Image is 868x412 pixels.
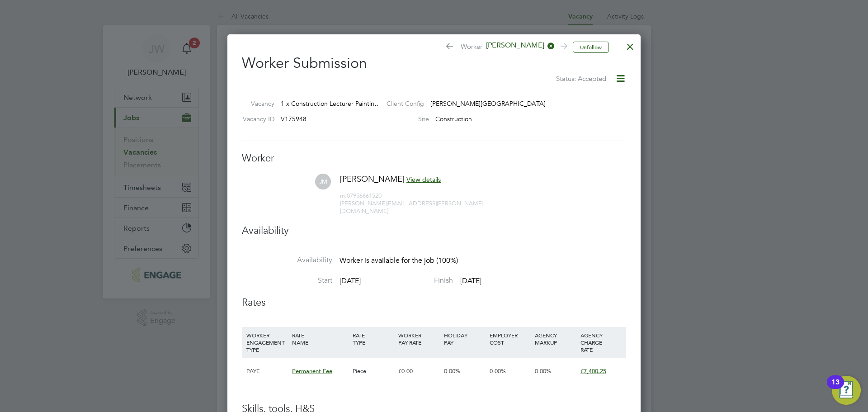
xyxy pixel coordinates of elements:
[238,99,274,108] label: Vacancy
[350,327,396,350] div: RATE TYPE
[444,367,460,375] span: 0.00%
[442,327,487,350] div: HOLIDAY PAY
[435,115,472,123] span: Construction
[242,224,626,237] h3: Availability
[242,152,626,165] h3: Worker
[350,358,396,384] div: Piece
[281,99,381,108] span: 1 x Construction Lecturer Paintin…
[578,327,624,358] div: AGENCY CHARGE RATE
[379,99,424,108] label: Client Config
[242,256,332,265] label: Availability
[482,41,555,51] span: [PERSON_NAME]
[242,47,626,84] h2: Worker Submission
[244,358,290,384] div: PAYE
[580,367,606,375] span: £7,400.25
[290,327,350,350] div: RATE NAME
[315,174,331,189] span: JM
[396,327,442,350] div: WORKER PAY RATE
[406,175,441,184] span: View details
[292,367,332,375] span: Permanent Fee
[281,115,307,123] span: V175948
[238,115,274,123] label: Vacancy ID
[445,41,566,53] span: Worker
[379,115,429,123] label: Site
[242,296,626,309] h3: Rates
[244,327,290,358] div: WORKER ENGAGEMENT TYPE
[340,174,405,184] span: [PERSON_NAME]
[490,367,506,375] span: 0.00%
[242,276,332,285] label: Start
[340,192,347,199] span: m:
[535,367,551,375] span: 0.00%
[556,74,606,83] span: Status: Accepted
[832,376,861,405] button: Open Resource Center, 13 new notifications
[363,276,453,285] label: Finish
[340,276,361,285] span: [DATE]
[340,192,382,199] span: 07956861520
[487,327,533,350] div: EMPLOYER COST
[831,382,840,394] div: 13
[573,42,609,53] button: Unfollow
[396,358,442,384] div: £0.00
[533,327,578,350] div: AGENCY MARKUP
[430,99,546,108] span: [PERSON_NAME][GEOGRAPHIC_DATA]
[340,199,483,215] span: [PERSON_NAME][EMAIL_ADDRESS][PERSON_NAME][DOMAIN_NAME]
[460,276,481,285] span: [DATE]
[340,256,458,265] span: Worker is available for the job (100%)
